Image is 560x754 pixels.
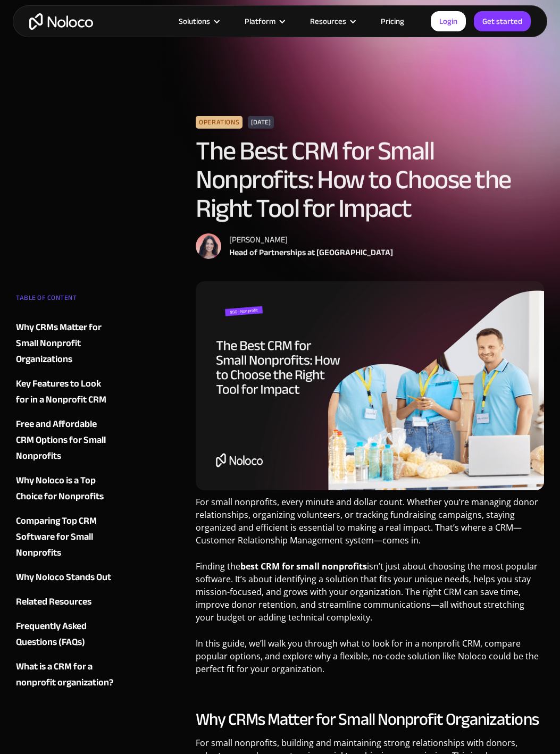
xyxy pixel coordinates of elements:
[16,513,114,561] a: Comparing Top CRM Software for Small Nonprofits
[16,473,114,505] a: Why Noloco is a Top Choice for Nonprofits
[196,637,544,683] p: In this guide, we’ll walk you through what to look for in a nonprofit CRM, compare popular option...
[16,594,91,610] div: Related Resources
[29,13,93,30] a: home
[16,416,114,464] a: Free and Affordable CRM Options for Small Nonprofits
[474,11,531,31] a: Get started
[16,569,111,585] div: Why Noloco Stands Out
[196,560,544,632] p: Finding the isn’t just about choosing the most popular software. It’s about identifying a solutio...
[196,496,544,555] p: For small nonprofits, every minute and dollar count. Whether you’re managing donor relationships,...
[229,246,393,259] div: Head of Partnerships at [GEOGRAPHIC_DATA]
[240,560,367,572] strong: best CRM for small nonprofits
[179,14,210,28] div: Solutions
[297,14,367,28] div: Resources
[231,14,297,28] div: Platform
[245,14,275,28] div: Platform
[165,14,231,28] div: Solutions
[196,137,544,223] h1: The Best CRM for Small Nonprofits: How to Choose the Right Tool for Impact
[16,618,114,650] a: Frequently Asked Questions (FAQs)
[196,709,544,730] h2: Why CRMs Matter for Small Nonprofit Organizations
[16,594,114,610] a: Related Resources
[196,116,243,129] div: Operations
[367,14,417,28] a: Pricing
[16,659,114,691] a: What is a CRM for a nonprofit organization?
[310,14,346,28] div: Resources
[16,290,114,311] div: TABLE OF CONTENT
[16,320,114,367] a: Why CRMs Matter for Small Nonprofit Organizations
[248,116,274,129] div: [DATE]
[431,11,466,31] a: Login
[16,376,114,408] a: Key Features to Look for in a Nonprofit CRM
[16,569,114,585] a: Why Noloco Stands Out
[229,233,393,246] div: [PERSON_NAME]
